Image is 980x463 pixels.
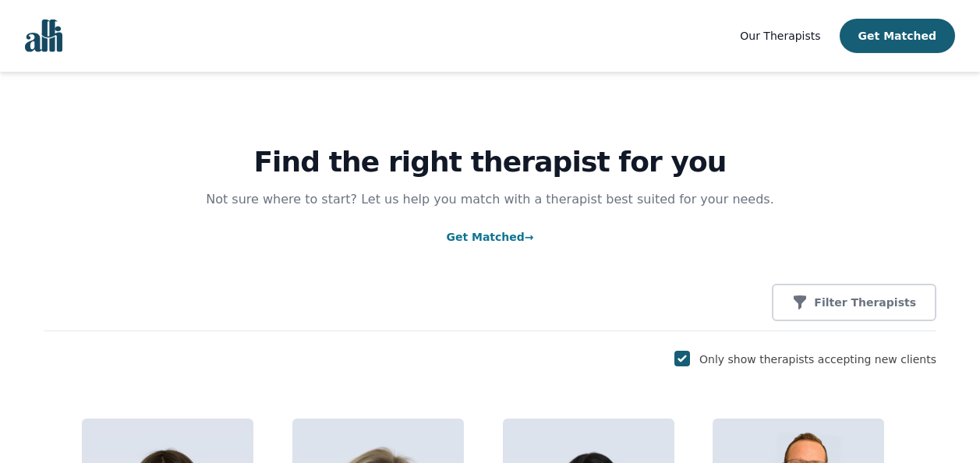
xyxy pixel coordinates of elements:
[772,284,936,321] button: Filter Therapists
[699,353,936,366] label: Only show therapists accepting new clients
[840,19,955,53] button: Get Matched
[446,231,533,243] a: Get Matched
[740,27,820,45] a: Our Therapists
[740,30,820,42] span: Our Therapists
[44,147,936,178] h1: Find the right therapist for you
[191,190,790,209] p: Not sure where to start? Let us help you match with a therapist best suited for your needs.
[525,231,534,243] span: →
[25,19,62,52] img: alli logo
[814,295,916,310] p: Filter Therapists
